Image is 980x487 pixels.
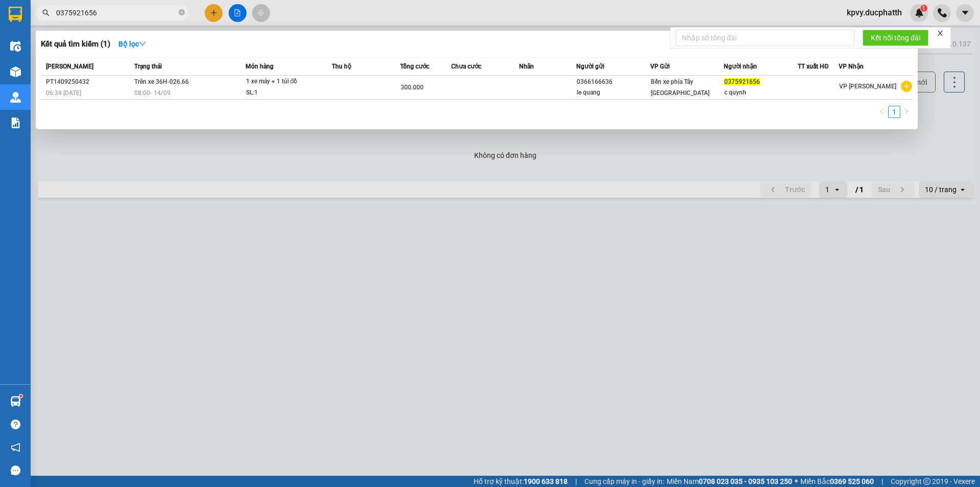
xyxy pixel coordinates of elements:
[41,39,110,50] h3: Kết quả tìm kiếm ( 1 )
[134,89,170,97] span: 08:00 - 14/09
[179,8,185,18] span: close-circle
[451,63,481,70] span: Chưa cước
[651,78,709,97] span: Bến xe phía Tây [GEOGRAPHIC_DATA]
[10,118,21,128] img: solution-icon
[576,63,604,70] span: Người gửi
[400,63,429,70] span: Tổng cước
[42,9,50,16] span: search
[724,78,760,85] span: 0375921656
[871,32,920,43] span: Kết nối tổng đài
[19,395,22,398] sup: 1
[246,63,274,70] span: Món hàng
[9,7,22,22] img: logo-vxr
[10,396,21,407] img: warehouse-icon
[139,40,146,48] span: down
[401,84,424,91] span: 300.000
[577,87,650,98] div: le quang
[879,108,885,114] span: left
[11,443,20,452] span: notification
[110,36,154,52] button: Bộ lọcdown
[10,66,21,77] img: warehouse-icon
[179,9,185,15] span: close-circle
[46,89,81,97] span: 06:34 [DATE]
[676,30,854,46] input: Nhập số tổng đài
[900,106,913,118] button: right
[839,63,864,70] span: VP Nhận
[650,63,670,70] span: VP Gửi
[10,92,21,103] img: warehouse-icon
[46,77,131,87] div: PT1409250432
[839,83,896,90] span: VP [PERSON_NAME]
[332,63,351,70] span: Thu hộ
[118,40,146,48] strong: Bộ lọc
[246,76,323,87] div: 1 xe máy + 1 túi đồ
[863,30,928,46] button: Kết nối tổng đài
[246,87,323,99] div: SL: 1
[903,108,910,114] span: right
[134,78,189,85] span: Trên xe 36H-026.66
[876,106,888,118] button: left
[519,63,534,70] span: Nhãn
[11,466,20,475] span: message
[724,87,797,98] div: c quynh
[46,63,93,70] span: [PERSON_NAME]
[876,106,888,118] li: Previous Page
[901,81,912,92] span: plus-circle
[10,41,21,52] img: warehouse-icon
[937,30,944,37] span: close
[798,63,829,70] span: TT xuất HĐ
[724,63,757,70] span: Người nhận
[56,7,177,18] input: Tìm tên, số ĐT hoặc mã đơn
[134,63,162,70] span: Trạng thái
[11,420,20,429] span: question-circle
[577,77,650,87] div: 0366166636
[889,106,900,118] a: 1
[900,106,913,118] li: Next Page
